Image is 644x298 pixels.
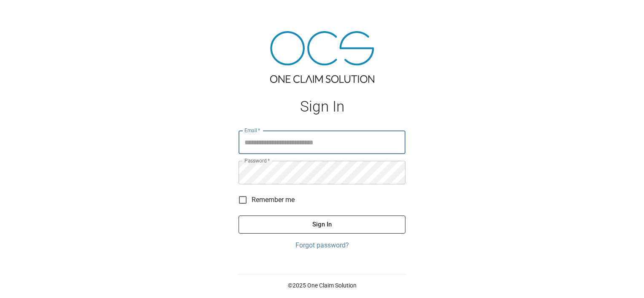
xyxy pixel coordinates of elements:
p: © 2025 One Claim Solution [239,281,405,290]
img: ocs-logo-tra.png [270,31,374,83]
h1: Sign In [239,98,405,115]
label: Email [244,127,260,134]
span: Remember me [252,195,295,205]
label: Password [244,157,270,164]
a: Forgot password? [239,240,405,250]
button: Sign In [239,216,405,233]
img: ocs-logo-white-transparent.png [10,5,44,22]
